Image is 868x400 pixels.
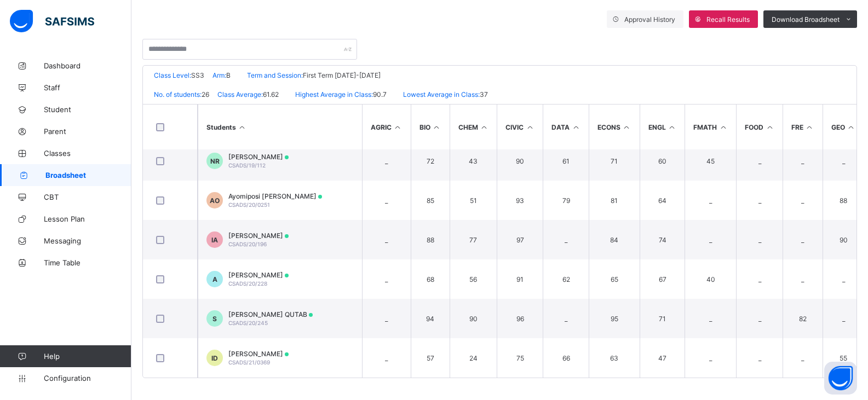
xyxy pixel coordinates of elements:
span: 90.7 [373,90,387,98]
th: CHEM [450,105,497,149]
td: _ [783,338,823,378]
td: _ [685,338,736,378]
td: _ [543,299,589,338]
td: 24 [450,338,497,378]
th: FRE [783,105,823,149]
i: Sort in Ascending Order [622,123,631,131]
i: Sort Ascending [238,123,247,131]
td: 40 [685,259,736,299]
td: 82 [783,299,823,338]
th: BIO [411,105,450,149]
span: NR [210,157,220,165]
span: Recall Results [706,15,750,24]
td: 74 [640,220,685,259]
td: 94 [411,299,450,338]
td: 91 [497,259,543,299]
span: Class Level: [154,71,191,79]
span: 61.62 [263,90,279,98]
td: _ [783,181,823,220]
span: Arm: [212,71,226,79]
td: _ [362,338,411,378]
th: DATA [543,105,589,149]
i: Sort in Ascending Order [805,123,814,131]
td: 55 [823,338,864,378]
span: CSADS/20/196 [228,241,267,247]
td: 90 [497,141,543,181]
span: Approval History [624,15,675,24]
i: Sort in Ascending Order [765,123,774,131]
i: Sort in Ascending Order [393,123,403,131]
i: Sort in Ascending Order [718,123,728,131]
td: _ [362,220,411,259]
td: 81 [589,181,640,220]
td: 43 [450,141,497,181]
td: 79 [543,181,589,220]
th: ECONS [589,105,640,149]
span: Configuration [44,374,131,382]
span: 26 [202,90,209,98]
span: Dashboard [44,61,131,70]
button: Open asap [824,362,857,395]
td: 97 [497,220,543,259]
td: _ [685,220,736,259]
td: 77 [450,220,497,259]
th: FMATH [685,105,736,149]
td: 67 [640,259,685,299]
span: B [226,71,231,79]
span: [PERSON_NAME] [228,350,289,358]
td: _ [362,181,411,220]
th: FOOD [736,105,783,149]
td: _ [783,220,823,259]
span: CSADS/20/245 [228,320,268,326]
span: [PERSON_NAME] [228,153,289,161]
td: _ [362,259,411,299]
td: _ [736,299,783,338]
span: Ayomiposi [PERSON_NAME] [228,192,322,200]
span: Staff [44,83,131,92]
span: A [212,275,217,283]
i: Sort in Ascending Order [847,123,856,131]
span: CSADS/19/112 [228,162,266,169]
span: Parent [44,127,131,136]
td: _ [783,141,823,181]
span: ID [211,354,218,362]
th: Students [198,105,362,149]
td: 72 [411,141,450,181]
td: 75 [497,338,543,378]
span: [PERSON_NAME] [228,231,289,240]
th: CIVIC [497,105,543,149]
td: _ [736,259,783,299]
td: 60 [640,141,685,181]
th: GEO [823,105,864,149]
span: [PERSON_NAME] [228,271,289,279]
span: Help [44,352,131,361]
td: 57 [411,338,450,378]
td: 84 [589,220,640,259]
td: _ [685,181,736,220]
td: 96 [497,299,543,338]
i: Sort in Ascending Order [480,123,489,131]
td: 93 [497,181,543,220]
td: _ [823,259,864,299]
span: Highest Average in Class: [295,90,373,98]
td: _ [736,141,783,181]
td: _ [783,259,823,299]
span: Class Average: [217,90,263,98]
span: 37 [480,90,488,98]
span: Broadsheet [45,171,131,179]
span: Classes [44,149,131,158]
td: 65 [589,259,640,299]
span: AO [210,196,220,205]
i: Sort in Ascending Order [432,123,441,131]
span: No. of students: [154,90,202,98]
td: 66 [543,338,589,378]
td: 51 [450,181,497,220]
td: _ [362,141,411,181]
td: 71 [589,141,640,181]
span: CBT [44,193,131,201]
th: ENGL [640,105,685,149]
td: _ [736,220,783,259]
span: Download Broadsheet [772,15,840,24]
span: Messaging [44,236,131,245]
td: 64 [640,181,685,220]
